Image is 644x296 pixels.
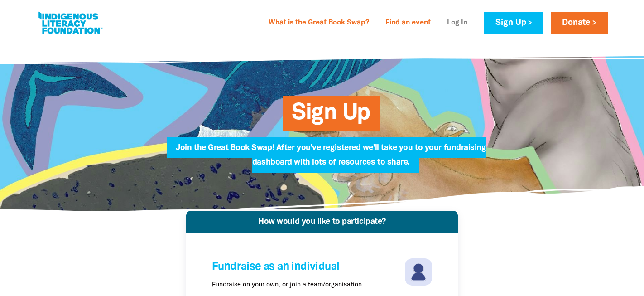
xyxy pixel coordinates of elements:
[551,12,608,34] a: Donate
[263,16,375,30] a: What is the Great Book Swap?
[212,280,362,290] p: Fundraise on your own, or join a team/organisation
[405,258,432,286] img: individuals-svg-4fa13e.svg
[292,103,370,131] span: Sign Up
[484,12,543,34] a: Sign Up
[442,16,473,30] a: Log In
[380,16,436,30] a: Find an event
[191,218,453,226] h4: How would you like to participate?
[176,144,486,173] span: Join the Great Book Swap! After you've registered we'll take you to your fundraising dashboard wi...
[212,258,403,276] h4: Fundraise as an individual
